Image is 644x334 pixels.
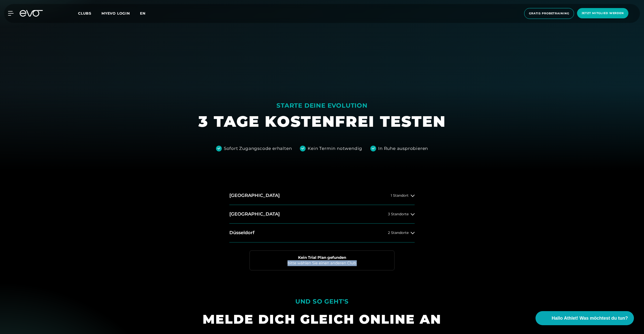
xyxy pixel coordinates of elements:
[529,11,569,16] span: Gratis Probetraining
[229,230,255,236] h2: Düsseldorf
[388,212,409,216] span: 3 Standorte
[203,311,441,327] div: MELDE DICH GLEICH ONLINE AN
[391,194,409,197] span: 1 Standort
[523,8,576,19] a: Gratis Probetraining
[552,315,628,322] span: Hallo Athlet! Was möchtest du tun?
[229,205,415,224] button: [GEOGRAPHIC_DATA]3 Standorte
[576,8,630,19] a: Jetzt Mitglied werden
[198,102,446,110] div: STARTE DEINE EVOLUTION
[229,211,280,217] h2: [GEOGRAPHIC_DATA]
[249,251,395,270] div: bitte wählen Sie einen anderen Club.
[229,224,415,242] button: Düsseldorf2 Standorte
[78,11,101,16] a: Clubs
[229,192,280,199] h2: [GEOGRAPHIC_DATA]
[140,11,152,16] a: en
[101,11,130,16] a: MYEVO LOGIN
[295,296,349,307] div: UND SO GEHT'S
[308,145,362,152] div: Kein Termin notwendig
[535,311,634,325] button: Hallo Athlet! Was möchtest du tun?
[298,255,346,260] strong: Kein Trial Plan gefunden
[140,11,146,16] span: en
[198,112,446,131] h1: 3 TAGE KOSTENFREI TESTEN
[582,11,624,15] span: Jetzt Mitglied werden
[388,231,409,235] span: 2 Standorte
[229,186,415,205] button: [GEOGRAPHIC_DATA]1 Standort
[378,145,428,152] div: In Ruhe ausprobieren
[78,11,91,16] span: Clubs
[224,145,292,152] div: Sofort Zugangscode erhalten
